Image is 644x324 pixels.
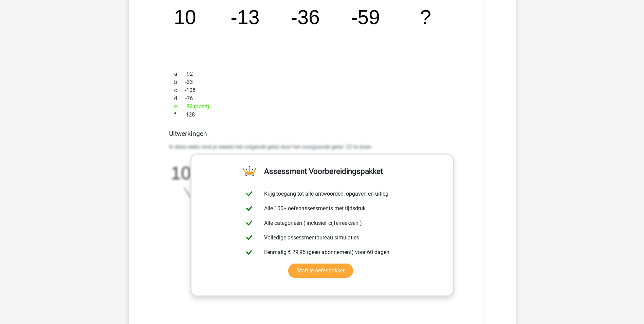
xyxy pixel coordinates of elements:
[173,6,196,29] tspan: 10
[169,86,475,94] div: -108
[169,94,475,103] div: -76
[169,78,475,86] div: -33
[174,103,185,111] span: e
[174,70,185,78] span: a
[174,86,185,94] span: c
[174,94,185,103] span: d
[291,6,319,29] tspan: -36
[288,264,353,278] a: Start je oefenpakket
[231,6,259,29] tspan: -13
[169,143,475,151] p: In deze reeks vind je steeds het volgende getal door het voorgaande getal -23 te doen.
[351,6,380,29] tspan: -59
[169,111,475,119] div: -128
[420,6,431,29] tspan: ?
[171,163,191,183] tspan: 10
[174,111,184,119] span: f
[169,70,475,78] div: -92
[174,78,185,86] span: b
[169,130,475,138] h4: Uitwerkingen
[169,103,475,111] div: -82 (goed)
